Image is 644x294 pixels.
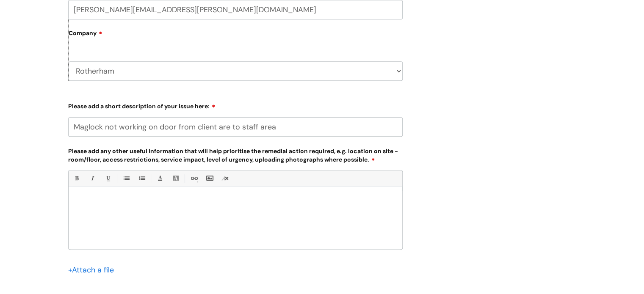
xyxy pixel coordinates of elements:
[71,173,82,184] a: Bold (Ctrl-B)
[204,173,215,184] a: Insert Image...
[68,146,403,163] label: Please add any other useful information that will help prioritise the remedial action required, e...
[87,173,97,184] a: Italic (Ctrl-I)
[102,173,113,184] a: Underline(Ctrl-U)
[170,173,181,184] a: Back Color
[155,173,165,184] a: Font Color
[220,173,230,184] a: Remove formatting (Ctrl-\)
[68,100,403,110] label: Please add a short description of your issue here:
[136,173,147,184] a: 1. Ordered List (Ctrl-Shift-8)
[188,173,199,184] a: Link
[69,27,403,46] label: Company
[121,173,131,184] a: • Unordered List (Ctrl-Shift-7)
[68,263,119,277] div: Attach a file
